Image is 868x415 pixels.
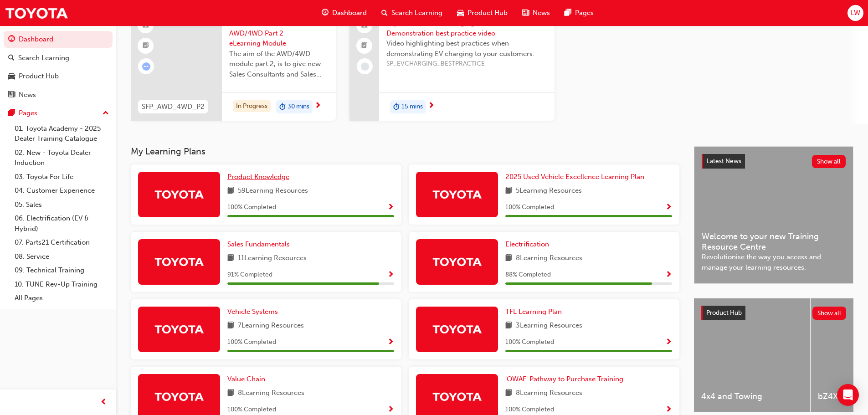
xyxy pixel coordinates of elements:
[505,239,553,250] a: Electrification
[516,320,582,332] span: 3 Learning Resources
[143,40,149,52] span: booktick-icon
[229,18,329,49] span: Sales Fundamentals AWD/4WD Part 2 eLearning Module
[702,154,846,169] a: Latest NewsShow all
[349,10,555,121] a: Toyota Electrified: Charging Demonstration best practice videoVideo highlighting best practices w...
[131,10,336,121] a: 0SFP_AWD_4WD_P2Sales Fundamentals AWD/4WD Part 2 eLearning ModuleThe aim of the AWD/4WD module pa...
[11,263,113,277] a: 09. Technical Training
[457,7,464,19] span: car-icon
[516,185,582,197] span: 5 Learning Resources
[11,211,113,236] a: 06. Electrification (EV & Hybrid)
[851,8,860,18] span: LW
[812,155,846,168] button: Show all
[665,269,672,281] button: Show Progress
[19,108,37,118] div: Pages
[505,374,627,384] a: 'OWAF' Pathway to Purchase Training
[18,53,69,63] div: Search Learning
[322,7,329,19] span: guage-icon
[233,100,271,113] div: In Progress
[505,270,551,280] span: 88 % Completed
[505,307,565,317] a: TFL Learning Plan
[505,388,512,399] span: book-icon
[227,388,234,399] span: book-icon
[837,384,859,406] div: Open Intercom Messenger
[450,4,515,22] a: car-iconProduct Hub
[665,204,672,212] span: Show Progress
[8,91,15,99] span: news-icon
[11,277,113,292] a: 10. TUNE Rev-Up Training
[565,7,571,19] span: pages-icon
[387,271,394,279] span: Show Progress
[332,8,367,18] span: Dashboard
[432,254,482,270] img: Trak
[238,253,307,264] span: 11 Learning Resources
[8,72,15,81] span: car-icon
[374,4,450,22] a: search-iconSearch Learning
[701,306,846,320] a: Product HubShow all
[11,122,113,146] a: 01. Toyota Academy - 2025 Dealer Training Catalogue
[154,254,204,270] img: Trak
[288,102,309,112] span: 30 mins
[706,309,742,317] span: Product Hub
[314,4,374,22] a: guage-iconDashboard
[432,321,482,337] img: Trak
[11,170,113,184] a: 03. Toyota For Life
[533,8,550,18] span: News
[131,146,679,157] h3: My Learning Plans
[386,59,547,69] span: SP_EVCHARGING_BESTPRACTICE
[11,198,113,212] a: 05. Sales
[557,4,601,22] a: pages-iconPages
[19,90,36,100] div: News
[516,253,582,264] span: 8 Learning Resources
[314,102,321,110] span: next-icon
[8,36,15,44] span: guage-icon
[11,250,113,264] a: 08. Service
[279,101,286,113] span: duration-icon
[386,18,547,38] span: Toyota Electrified: Charging Demonstration best practice video
[227,202,276,213] span: 100 % Completed
[103,108,109,119] span: up-icon
[19,71,59,82] div: Product Hub
[11,236,113,250] a: 07. Parts21 Certification
[401,102,423,112] span: 15 mins
[694,298,810,412] a: 4x4 and Towing
[522,7,529,19] span: news-icon
[505,405,554,415] span: 100 % Completed
[227,172,293,182] a: Product Knowledge
[665,406,672,414] span: Show Progress
[505,185,512,197] span: book-icon
[4,87,113,103] a: News
[505,202,554,213] span: 100 % Completed
[227,240,290,248] span: Sales Fundamentals
[505,375,623,383] span: 'OWAF' Pathway to Purchase Training
[5,3,68,23] img: Trak
[227,307,278,316] span: Vehicle Systems
[387,338,394,347] span: Show Progress
[11,146,113,170] a: 02. New - Toyota Dealer Induction
[154,186,204,202] img: Trak
[227,337,276,348] span: 100 % Completed
[702,252,846,272] span: Revolutionise the way you access and manage your learning resources.
[4,50,113,67] a: Search Learning
[665,337,672,348] button: Show Progress
[4,68,113,85] a: Product Hub
[467,8,508,18] span: Product Hub
[516,388,582,399] span: 8 Learning Resources
[428,102,435,110] span: next-icon
[575,8,594,18] span: Pages
[361,40,368,52] span: booktick-icon
[227,405,276,415] span: 100 % Completed
[701,391,803,402] span: 4x4 and Towing
[227,374,269,384] a: Value Chain
[515,4,557,22] a: news-iconNews
[505,337,554,348] span: 100 % Completed
[229,49,329,80] span: The aim of the AWD/4WD module part 2, is to give new Sales Consultants and Sales Professionals an...
[100,397,107,408] span: prev-icon
[154,389,204,405] img: Trak
[386,38,547,59] span: Video highlighting best practices when demonstrating EV charging to your customers.
[505,240,549,248] span: Electrification
[702,231,846,252] span: Welcome to your new Training Resource Centre
[387,204,394,212] span: Show Progress
[393,101,400,113] span: duration-icon
[4,105,113,122] button: Pages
